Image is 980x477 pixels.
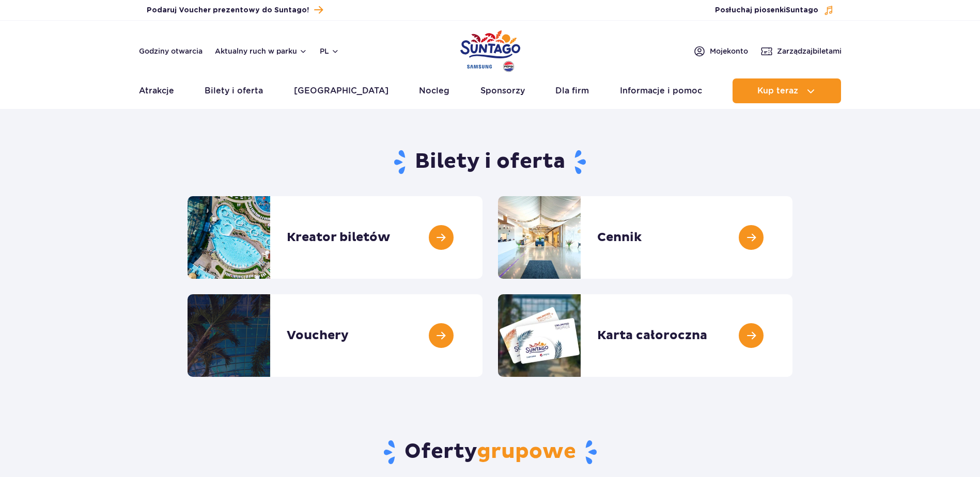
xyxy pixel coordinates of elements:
a: Informacje i pomoc [620,78,702,103]
a: Nocleg [419,78,449,103]
a: [GEOGRAPHIC_DATA] [294,78,388,103]
a: Zarządzajbiletami [760,45,842,57]
a: Podaruj Voucher prezentowy do Suntago! [147,3,323,17]
a: Sponsorzy [480,78,525,103]
span: Posłuchaj piosenki [715,5,818,15]
button: Aktualny ruch w parku [215,47,307,55]
span: Kup teraz [757,86,798,96]
h2: Oferty [188,439,792,466]
h1: Bilety i oferta [188,149,792,176]
button: Posłuchaj piosenkiSuntago [715,5,834,15]
span: Zarządzaj biletami [777,46,842,56]
a: Bilety i oferta [205,78,263,103]
span: grupowe [477,439,576,465]
span: Moje konto [710,46,748,56]
a: Mojekonto [693,45,748,57]
button: pl [320,46,339,56]
span: Suntago [786,7,818,14]
a: Godziny otwarcia [139,46,203,56]
a: Park of Poland [460,26,520,73]
a: Dla firm [555,78,589,103]
button: Kup teraz [733,78,841,103]
a: Atrakcje [139,78,174,103]
span: Podaruj Voucher prezentowy do Suntago! [147,5,309,15]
